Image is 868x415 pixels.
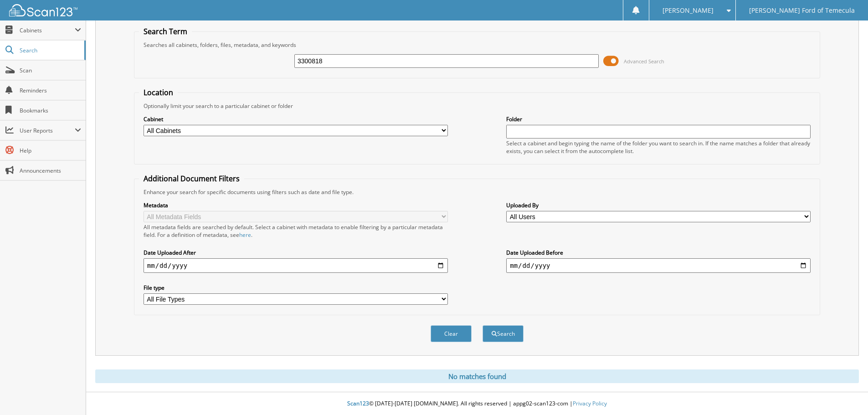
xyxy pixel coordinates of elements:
div: Searches all cabinets, folders, files, metadata, and keywords [139,41,815,49]
div: No matches found [95,369,859,383]
legend: Location [139,87,178,97]
div: Optionally limit your search to a particular cabinet or folder [139,102,815,110]
label: Metadata [144,201,448,209]
span: Search [20,46,80,54]
span: Announcements [20,167,81,174]
input: start [144,258,448,273]
span: Cabinets [20,26,75,34]
span: Reminders [20,87,81,94]
div: All metadata fields are searched by default. Select a cabinet with metadata to enable filtering b... [144,223,448,239]
label: Date Uploaded Before [506,249,811,256]
label: Date Uploaded After [144,249,448,256]
legend: Additional Document Filters [139,174,244,184]
label: Folder [506,115,811,123]
div: Enhance your search for specific documents using filters such as date and file type. [139,188,815,196]
span: Advanced Search [624,58,664,65]
div: Select a cabinet and begin typing the name of the folder you want to search in. If the name match... [506,139,811,155]
span: Scan123 [347,400,369,407]
input: end [506,258,811,273]
button: Clear [431,325,472,342]
span: User Reports [20,127,75,134]
a: Privacy Policy [573,400,607,407]
legend: Search Term [139,26,192,36]
span: [PERSON_NAME] Ford of Temecula [749,8,855,13]
iframe: Chat Widget [822,371,868,415]
label: Cabinet [144,115,448,123]
img: scan123-logo-white.svg [9,4,77,16]
button: Search [483,325,524,342]
label: Uploaded By [506,201,811,209]
span: Bookmarks [20,107,81,114]
span: [PERSON_NAME] [663,8,714,13]
span: Scan [20,67,81,74]
label: File type [144,284,448,292]
span: Help [20,147,81,154]
div: © [DATE]-[DATE] [DOMAIN_NAME]. All rights reserved | appg02-scan123-com | [86,393,868,415]
a: here [239,231,251,239]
